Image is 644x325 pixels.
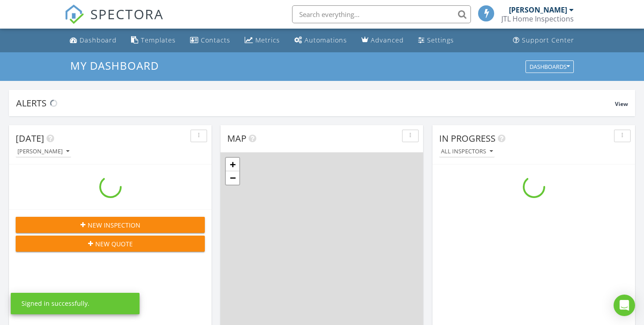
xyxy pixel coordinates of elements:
[16,146,71,158] button: [PERSON_NAME]
[614,295,635,316] div: Open Intercom Messenger
[226,171,239,185] a: Zoom out
[16,132,44,144] span: [DATE]
[17,148,69,155] div: [PERSON_NAME]
[439,146,495,158] button: All Inspectors
[525,60,574,73] button: Dashboards
[88,220,140,230] span: New Inspection
[509,5,567,14] div: [PERSON_NAME]
[291,32,351,49] a: Automations (Basic)
[615,100,628,108] span: View
[90,4,164,23] span: SPECTORA
[95,239,133,249] span: New Quote
[522,36,574,44] div: Support Center
[292,5,471,23] input: Search everything...
[16,97,615,109] div: Alerts
[255,36,280,44] div: Metrics
[371,36,404,44] div: Advanced
[441,148,493,155] div: All Inspectors
[427,36,454,44] div: Settings
[186,32,234,49] a: Contacts
[226,158,239,171] a: Zoom in
[530,63,570,70] div: Dashboards
[66,32,120,49] a: Dashboard
[241,32,284,49] a: Metrics
[64,4,84,24] img: The Best Home Inspection Software - Spectora
[501,14,574,23] div: JTL Home Inspections
[70,58,159,73] span: My Dashboard
[227,132,246,144] span: Map
[64,12,164,31] a: SPECTORA
[358,32,407,49] a: Advanced
[21,299,89,308] div: Signed in successfully.
[80,36,117,44] div: Dashboard
[305,36,347,44] div: Automations
[16,217,205,233] button: New Inspection
[127,32,179,49] a: Templates
[141,36,176,44] div: Templates
[439,132,496,144] span: In Progress
[201,36,230,44] div: Contacts
[16,236,205,252] button: New Quote
[509,32,578,49] a: Support Center
[415,32,458,49] a: Settings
